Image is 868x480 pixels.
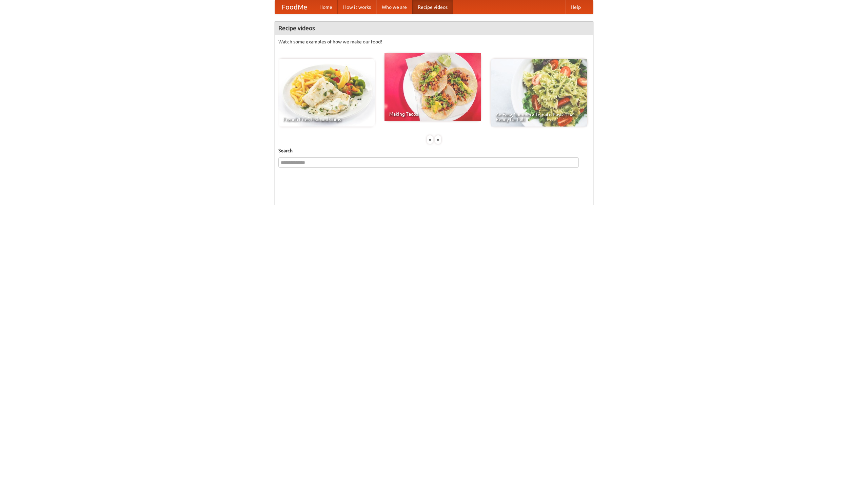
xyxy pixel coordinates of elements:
[389,112,476,116] span: Making Tacos
[376,0,412,14] a: Who we are
[278,38,590,45] p: Watch some examples of how we make our food!
[278,59,375,127] a: French Fries Fish and Chips
[275,0,314,14] a: FoodMe
[491,59,587,127] a: An Easy, Summery Tomato Pasta That's Ready for Fall
[384,53,481,121] a: Making Tacos
[427,135,433,144] div: «
[565,0,586,14] a: Help
[412,0,453,14] a: Recipe videos
[435,135,441,144] div: »
[314,0,338,14] a: Home
[496,112,583,122] span: An Easy, Summery Tomato Pasta That's Ready for Fall
[283,117,370,122] span: French Fries Fish and Chips
[275,21,593,35] h4: Recipe videos
[338,0,376,14] a: How it works
[278,147,590,154] h5: Search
